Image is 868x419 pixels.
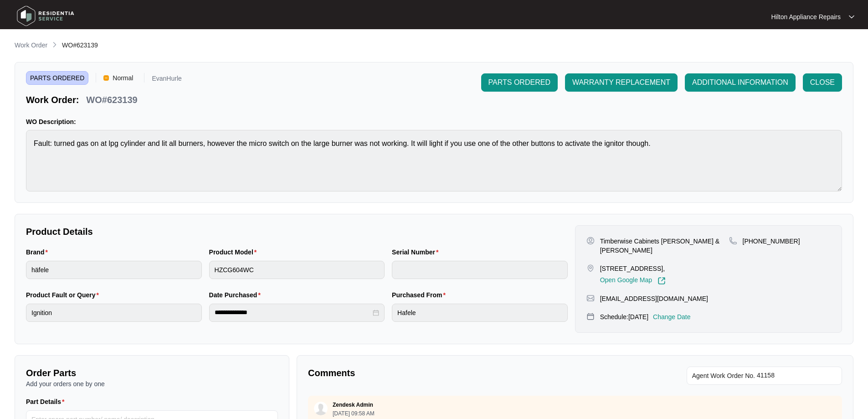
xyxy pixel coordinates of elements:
[657,277,666,285] img: Link-External
[26,379,278,388] p: Add your orders one by one
[14,2,77,30] img: residentia service logo
[314,402,328,415] img: user.svg
[586,312,595,321] img: map-pin
[26,304,202,322] input: Product Fault or Query
[392,261,568,279] input: Serial Number
[771,12,841,21] p: Hilton Appliance Repairs
[152,75,181,85] p: EvanHurle
[308,367,569,379] p: Comments
[26,261,202,279] input: Brand
[392,304,568,322] input: Purchased From
[586,237,595,245] img: user-pin
[26,290,103,300] label: Product Fault or Query
[62,41,98,49] span: WO#623139
[26,130,842,191] textarea: Fault: turned gas on at lpg cylinder and lit all burners, however the micro switch on the large b...
[757,370,837,381] input: Add Agent Work Order No.
[743,238,800,245] span: [PHONE_NUMBER]
[685,73,796,92] button: ADDITIONAL INFORMATION
[600,294,708,303] p: [EMAIL_ADDRESS][DOMAIN_NAME]
[215,308,371,317] input: Date Purchased
[600,312,648,321] p: Schedule: [DATE]
[26,225,568,238] p: Product Details
[586,294,595,302] img: map-pin
[692,370,755,381] span: Agent Work Order No.
[26,397,68,406] label: Part Details
[565,73,678,92] button: WARRANTY REPLACEMENT
[392,290,449,300] label: Purchased From
[103,75,109,81] img: Vercel Logo
[333,411,375,416] p: [DATE] 09:58 AM
[729,237,737,245] img: map-pin
[481,73,558,92] button: PARTS ORDERED
[26,248,51,257] label: Brand
[653,312,691,321] p: Change Date
[26,367,278,379] p: Order Parts
[692,77,788,88] span: ADDITIONAL INFORMATION
[572,77,670,88] span: WARRANTY REPLACEMENT
[209,290,264,300] label: Date Purchased
[109,71,137,85] span: Normal
[15,41,47,50] p: Work Order
[209,261,385,279] input: Product Model
[13,41,49,51] a: Work Order
[849,15,854,19] img: dropdown arrow
[51,41,58,48] img: chevron-right
[26,71,88,85] span: PARTS ORDERED
[600,264,666,273] p: [STREET_ADDRESS],
[392,248,442,257] label: Serial Number
[810,77,835,88] span: CLOSE
[209,248,261,257] label: Product Model
[86,93,137,106] p: WO#623139
[333,401,373,409] p: Zendesk Admin
[803,73,842,92] button: CLOSE
[586,264,595,272] img: map-pin
[600,237,729,255] p: Timberwise Cabinets [PERSON_NAME] & [PERSON_NAME]
[488,77,550,88] span: PARTS ORDERED
[26,93,79,106] p: Work Order:
[26,117,842,126] p: WO Description:
[600,277,666,285] a: Open Google Map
